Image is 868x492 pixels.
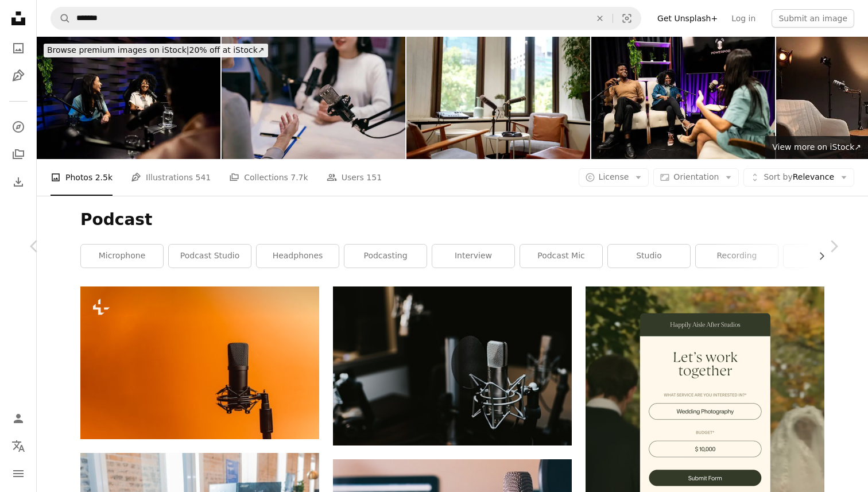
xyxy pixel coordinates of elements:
[196,171,211,184] span: 541
[765,136,868,159] a: View more on iStock↗
[7,115,30,138] a: Explore
[51,7,71,29] button: Search Unsplash
[257,245,339,268] a: headphones
[290,171,308,184] span: 7.7k
[799,191,868,301] a: Next
[47,45,189,55] span: Browse premium images on iStock |
[772,9,854,28] button: Submit an image
[7,171,30,193] a: Download History
[169,245,251,268] a: podcast studio
[696,245,778,268] a: recording
[764,172,792,181] span: Sort by
[432,245,514,268] a: interview
[7,407,30,430] a: Log in / Sign up
[613,7,641,29] button: Visual search
[51,7,641,30] form: Find visuals sitewide
[7,64,30,87] a: Illustrations
[743,168,854,187] button: Sort byRelevance
[80,358,319,368] a: a black microphone with a yellow background
[724,9,762,28] a: Log in
[608,245,690,268] a: studio
[587,7,613,29] button: Clear
[520,245,602,268] a: podcast mic
[764,172,834,183] span: Relevance
[653,168,739,187] button: Orientation
[44,44,268,57] div: 20% off at iStock ↗
[7,37,30,60] a: Photos
[333,361,572,371] a: macro photography of silver and black studio microphone condenser
[344,245,427,268] a: podcasting
[80,286,319,439] img: a black microphone with a yellow background
[772,142,861,152] span: View more on iStock ↗
[406,37,590,159] img: Podcast studio with no people
[599,172,629,181] span: License
[80,210,824,230] h1: Podcast
[37,37,275,64] a: Browse premium images on iStock|20% off at iStock↗
[37,37,220,159] img: People talking during a podcast at studio
[229,159,308,196] a: Collections 7.7k
[366,171,382,184] span: 151
[222,37,405,159] img: Two young female podcasters are recording a podcast episode, engaging in a lively discussion and ...
[7,143,30,166] a: Collections
[333,286,572,445] img: macro photography of silver and black studio microphone condenser
[579,168,649,187] button: License
[131,159,211,196] a: Illustrations 541
[650,9,724,28] a: Get Unsplash+
[327,159,382,196] a: Users 151
[784,245,866,268] a: person
[673,172,719,181] span: Orientation
[591,37,775,159] img: People talking during a podcast at studio
[81,245,163,268] a: microphone
[7,462,30,485] button: Menu
[7,435,30,458] button: Language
